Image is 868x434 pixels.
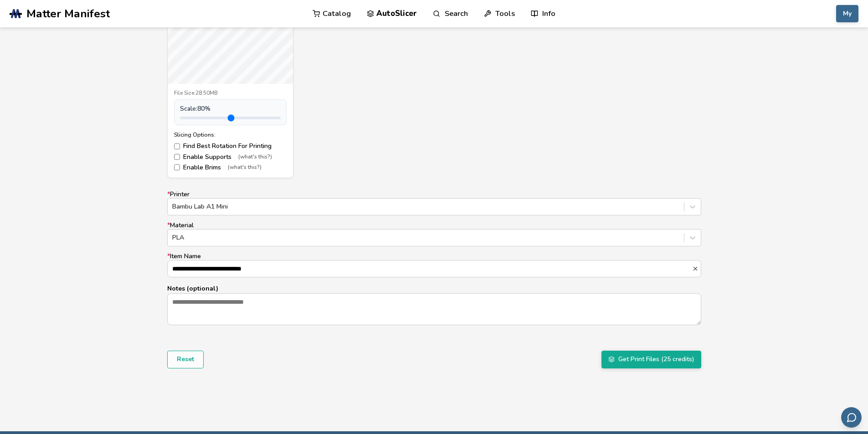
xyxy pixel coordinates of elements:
p: Notes (optional) [167,284,701,293]
div: Slicing Options: [174,132,287,138]
span: (what's this?) [228,164,262,171]
label: Enable Brims [174,164,287,171]
textarea: Notes (optional) [168,294,701,325]
input: Enable Brims(what's this?) [174,164,180,170]
input: *Item Name [168,260,692,277]
label: Printer [167,191,701,215]
button: Get Print Files (25 credits) [601,351,701,368]
span: Scale: 80 % [180,105,211,112]
label: Find Best Rotation For Printing [174,143,287,150]
button: My [836,5,858,22]
div: File Size: 28.50MB [174,90,287,97]
label: Enable Supports [174,153,287,161]
label: Material [167,222,701,246]
input: Find Best Rotation For Printing [174,143,180,149]
label: Item Name [167,253,701,277]
span: Matter Manifest [26,7,110,20]
button: Reset [167,351,204,368]
input: Enable Supports(what's this?) [174,154,180,160]
button: Send feedback via email [841,407,862,428]
button: *Item Name [692,266,701,272]
span: (what's this?) [238,154,272,160]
